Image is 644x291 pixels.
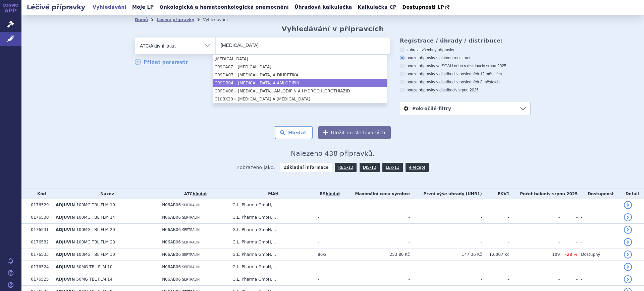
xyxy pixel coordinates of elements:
span: ADJUVIN [56,203,75,207]
a: DIS-13 [360,163,380,172]
a: detail [624,238,632,246]
li: C09DA07 – [MEDICAL_DATA] A DIURETIKA [213,71,387,79]
a: hledat [326,192,340,196]
span: 50MG TBL FLM 14 [76,277,112,282]
span: 50MG TBL FLM 10 [76,265,112,269]
th: MAH [229,189,314,199]
span: 86/2 [318,252,327,257]
a: Dostupnosti LP [400,3,453,12]
span: N06AB06 [162,277,181,282]
td: - [509,261,560,273]
span: SERTRALIN [182,265,200,269]
strong: Základní informace [280,163,332,172]
a: Úhradová kalkulačka [292,3,354,12]
td: - [578,261,621,273]
td: - [410,224,482,236]
a: Moje LP [130,3,156,12]
td: - [482,224,509,236]
td: G.L. Pharma GmbH,... [229,224,314,236]
td: G.L. Pharma GmbH,... [229,199,314,211]
span: 100MG TBL FLM 28 [76,240,115,244]
td: - [314,273,342,286]
td: - [342,199,410,211]
span: v srpnu 2025 [483,64,506,68]
h3: Registrace / úhrady / distribuce: [400,38,531,44]
li: C10BX20 – [MEDICAL_DATA] A [MEDICAL_DATA] [213,95,387,103]
td: - [314,261,342,273]
td: - [314,224,342,236]
td: 0176532 [28,236,52,248]
td: G.L. Pharma GmbH,... [229,211,314,224]
td: - [560,273,578,286]
label: zobrazit všechny přípravky [400,47,531,53]
td: 253,80 Kč [342,248,410,261]
td: - [578,273,621,286]
td: 0176533 [28,248,52,261]
td: - [314,236,342,248]
span: v srpnu 2025 [548,192,578,196]
td: - [560,261,578,273]
span: N06AB06 [162,265,181,269]
td: - [314,199,342,211]
td: - [560,224,578,236]
td: - [342,224,410,236]
td: - [410,236,482,248]
span: ADJUVIN [56,252,75,257]
td: - [509,273,560,286]
td: 0176530 [28,211,52,224]
span: 100MG TBL FLM 30 [76,252,115,257]
span: N06AB06 [162,203,181,207]
td: - [509,224,560,236]
td: - [410,273,482,286]
td: - [342,261,410,273]
span: Dostupnosti LP [402,4,444,10]
th: RS [314,189,342,199]
td: 1,6007 Kč [482,248,509,261]
label: pouze přípravky s platnou registrací [400,55,531,61]
a: Vyhledávání [91,3,128,12]
a: Přidat parametr [135,59,188,65]
span: Zobrazeno jako: [236,163,275,172]
span: ADJUVIN [56,277,75,282]
td: - [482,211,509,224]
td: G.L. Pharma GmbH,... [229,248,314,261]
span: -28 % [565,252,578,257]
h2: Vyhledávání v přípravcích [282,25,384,33]
span: SERTRALIN [182,278,200,281]
td: - [342,211,410,224]
label: pouze přípravky v distribuci v posledních 3 měsících [400,79,531,85]
td: - [578,199,621,211]
span: ADJUVIN [56,265,75,269]
span: Nalezeno 438 přípravků. [291,149,375,157]
a: detail [624,263,632,271]
a: Kalkulačka CP [356,3,399,12]
td: 0176525 [28,273,52,286]
label: pouze přípravky v distribuci [400,87,531,93]
a: REG-13 [335,163,357,172]
a: hledat [193,192,207,196]
a: detail [624,213,632,221]
td: - [410,261,482,273]
td: - [578,224,621,236]
li: C09DB04 – [MEDICAL_DATA] A AMLODIPIN [213,79,387,87]
td: 109 [509,248,560,261]
td: - [410,211,482,224]
span: SERTRALIN [182,228,200,232]
h2: Léčivé přípravky [21,2,91,12]
label: pouze přípravky ve SCAU nebo v distribuci [400,63,531,69]
span: N06AB06 [162,227,181,232]
th: Maximální cena výrobce [342,189,410,199]
td: - [560,211,578,224]
th: Detail [621,189,644,199]
td: - [342,236,410,248]
span: SERTRALIN [182,253,200,257]
span: 100MG TBL FLM 10 [76,203,115,207]
span: SERTRALIN [182,203,200,207]
td: - [314,211,342,224]
a: detail [624,226,632,234]
a: detail [624,250,632,259]
td: - [560,236,578,248]
label: pouze přípravky v distribuci v posledních 12 měsících [400,71,531,77]
td: - [560,199,578,211]
button: Uložit do sledovaných [318,126,391,139]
